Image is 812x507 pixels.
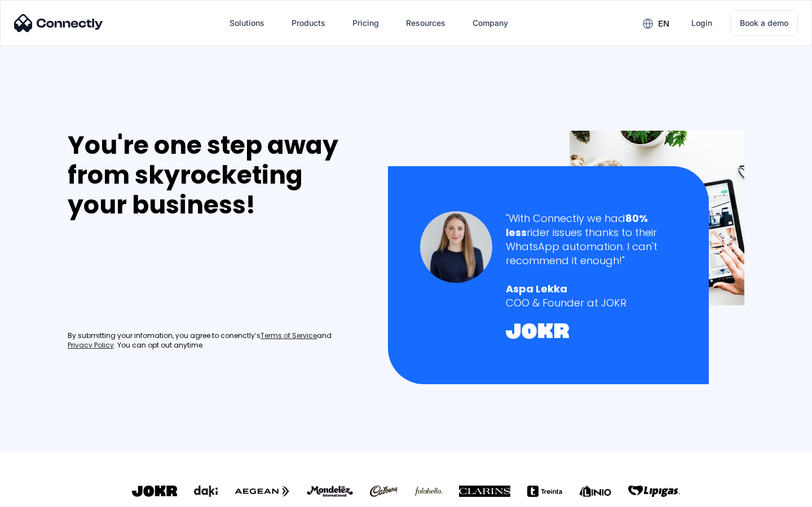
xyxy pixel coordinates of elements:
div: Resources [406,15,445,31]
a: Terms of Service [261,331,317,341]
a: Login [682,10,721,37]
div: COO & Founder at JOKR [506,296,677,310]
a: Privacy Policy [68,341,114,350]
div: Solutions [230,15,264,31]
a: Book a demo [730,10,798,36]
img: Connectly Logo [14,14,103,32]
div: Products [292,15,325,31]
div: Company [473,15,508,31]
div: "With Connectly we had rider issues thanks to their WhatsApp automation. I can't recommend it eno... [506,211,677,268]
div: Pricing [352,15,379,31]
div: By submitting your infomation, you agree to conenctly’s and . You can opt out anytime. [68,331,364,350]
div: Login [691,15,712,31]
div: en [658,16,669,32]
strong: Aspa Lekka [506,282,567,296]
strong: 80% less [506,211,648,239]
a: Pricing [343,10,388,37]
iframe: Form 0 [68,233,237,318]
div: You're one step away from skyrocketing your business! [68,131,364,220]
